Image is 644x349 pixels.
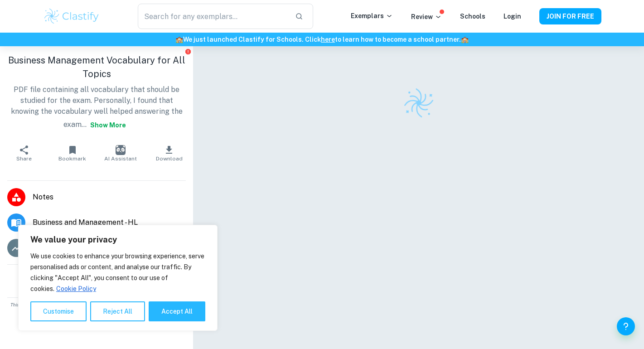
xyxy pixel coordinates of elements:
p: PDF file containing all vocabulary that should be studied for the exam. Personally, I found that ... [7,84,186,133]
span: Business and Management - HL [33,217,186,228]
a: Login [504,13,521,20]
img: AI Assistant [116,145,126,155]
p: We value your privacy [30,234,205,245]
p: We use cookies to enhance your browsing experience, serve personalised ads or content, and analys... [30,251,205,294]
button: Accept All [149,301,205,321]
span: AI Assistant [104,155,137,162]
button: Show more [87,117,130,133]
button: Report issue [184,48,191,55]
span: 🏫 [175,36,183,43]
p: Exemplars [351,11,393,21]
span: Share [16,155,32,162]
button: Download [145,141,194,166]
button: AI Assistant [97,141,145,166]
h6: We just launched Clastify for Schools. Click to learn how to become a school partner. [2,34,642,44]
button: JOIN FOR FREE [539,8,601,24]
span: Bookmark [58,155,86,162]
input: Search for any exemplars... [138,4,287,29]
a: Schools [460,13,485,20]
img: Clastify logo [401,86,436,120]
a: Cookie Policy [56,285,97,293]
img: Clastify logo [43,7,101,25]
span: Notes [33,192,186,203]
a: here [321,36,335,43]
div: We value your privacy [18,225,218,331]
button: Reject All [90,301,145,321]
span: This is an example of past student work. Do not copy or submit as your own. Use to understand the... [4,301,189,315]
button: Bookmark [48,141,97,166]
p: Review [411,12,442,22]
span: Download [156,155,183,162]
span: 🏫 [461,36,469,43]
h1: Business Management Vocabulary for All Topics [7,53,186,81]
button: Customise [30,301,87,321]
button: Help and Feedback [617,317,635,335]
